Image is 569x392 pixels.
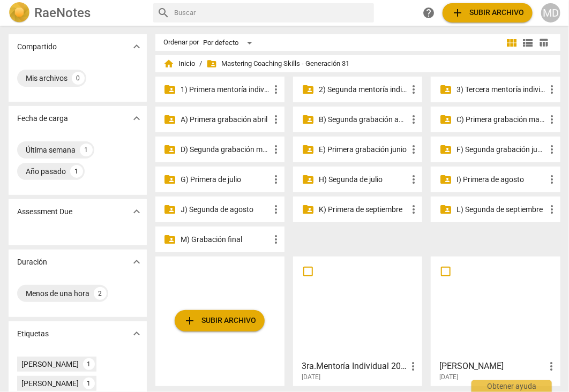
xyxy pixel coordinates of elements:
button: Tabla [536,35,552,51]
p: K) Primera de septiembre [319,204,407,215]
span: folder_shared [302,83,315,96]
span: view_module [505,36,518,49]
a: [PERSON_NAME][DATE] [435,260,556,381]
button: MD [541,3,560,22]
div: Ordenar por [164,39,199,47]
span: / [200,60,203,68]
span: Inicio [164,58,196,69]
span: folder_shared [164,143,177,156]
span: folder_shared [302,173,315,186]
p: L) Segunda de septiembre [456,204,545,215]
p: C) Primera grabación mayo [456,114,545,125]
img: Logo [9,2,30,24]
button: Lista [520,35,536,51]
div: 1 [83,378,95,389]
span: more_vert [407,83,420,96]
span: more_vert [407,113,420,126]
span: expand_more [130,327,143,340]
div: Obtener ayuda [471,380,552,392]
span: folder_shared [164,113,177,126]
button: Subir [175,310,265,331]
p: Duración [17,257,47,268]
span: folder_shared [302,203,315,216]
span: more_vert [407,360,420,373]
p: J) Segunda de agosto [181,204,269,215]
button: Mostrar más [129,110,145,126]
span: folder_shared [439,83,452,96]
p: E) Primera grabación junio [319,144,407,155]
input: Buscar [175,4,370,21]
span: folder_shared [164,203,177,216]
span: add [183,314,196,327]
span: folder_shared [164,173,177,186]
button: Mostrar más [129,39,145,55]
span: folder_shared [164,83,177,96]
span: more_vert [545,173,558,186]
span: folder_shared [164,233,177,246]
span: more_vert [545,203,558,216]
h3: Isa-Claudia [439,360,544,373]
span: more_vert [407,173,420,186]
span: search [158,6,170,19]
div: 1 [83,358,95,370]
div: 0 [72,72,85,85]
button: Mostrar más [129,203,145,220]
span: expand_more [130,255,143,268]
p: Compartido [17,41,57,52]
span: more_vert [545,143,558,156]
div: [PERSON_NAME] [21,359,79,370]
span: more_vert [269,233,282,246]
div: Mis archivos [26,73,68,84]
p: G) Primera de julio [181,174,269,185]
p: I) Primera de agosto [456,174,545,185]
span: more_vert [269,173,282,186]
span: more_vert [269,83,282,96]
p: 3) Tercera mentoría individual [456,84,545,95]
span: folder_shared [439,143,452,156]
a: 3ra.Mentoría Individual 2025[DATE] [297,260,418,381]
p: 2) Segunda mentoría individual [319,84,407,95]
span: help [422,6,435,19]
p: M) Grabación final [181,234,269,245]
a: LogoRaeNotes [9,2,145,24]
span: folder_shared [439,203,452,216]
span: folder_shared [439,113,452,126]
span: Subir archivo [451,6,524,19]
span: view_list [521,36,534,49]
p: Etiquetas [17,328,49,340]
div: Año pasado [26,166,66,177]
button: Mostrar más [129,254,145,270]
p: Assessment Due [17,206,72,217]
p: 1) Primera mentoría individual [181,84,269,95]
span: Mastering Coaching Skills - Generación 31 [207,58,350,69]
span: Subir archivo [183,314,256,327]
button: Subir [443,3,533,22]
span: more_vert [269,143,282,156]
span: expand_more [130,112,143,125]
span: more_vert [269,113,282,126]
div: 1 [80,144,93,156]
span: folder_shared [207,58,218,69]
p: D) Segunda grabación mayo [181,144,269,155]
span: add [451,6,464,19]
span: folder_shared [302,113,315,126]
div: 2 [94,287,107,300]
button: Mostrar más [129,326,145,342]
p: H) Segunda de julio [319,174,407,185]
span: expand_more [130,40,143,53]
span: [DATE] [439,373,458,382]
button: Cuadrícula [504,35,520,51]
span: more_vert [545,113,558,126]
span: folder_shared [439,173,452,186]
span: more_vert [407,143,420,156]
p: F) Segunda grabación junio [456,144,545,155]
span: table_chart [539,37,549,48]
h2: RaeNotes [34,5,91,20]
p: B) Segunda grabación abril [319,114,407,125]
span: more_vert [545,83,558,96]
div: Por defecto [204,34,256,51]
span: expand_more [130,205,143,218]
p: Fecha de carga [17,113,68,124]
span: more_vert [269,203,282,216]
